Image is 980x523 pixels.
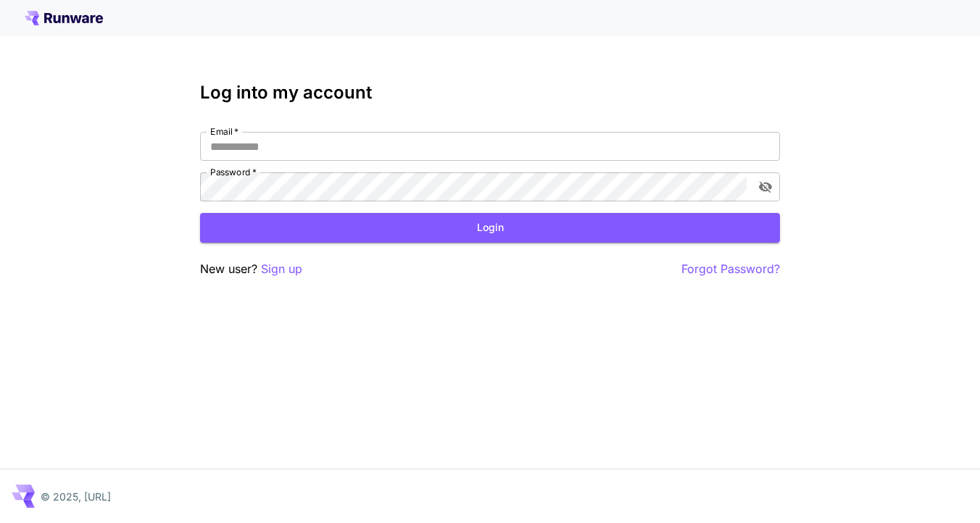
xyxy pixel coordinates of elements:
button: Sign up [261,260,302,278]
button: Forgot Password? [681,260,780,278]
button: Login [200,213,780,243]
label: Password [210,166,257,178]
p: © 2025, [URL] [41,489,111,504]
p: New user? [200,260,302,278]
label: Email [210,125,238,138]
h3: Log into my account [200,83,780,103]
button: toggle password visibility [752,174,778,200]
